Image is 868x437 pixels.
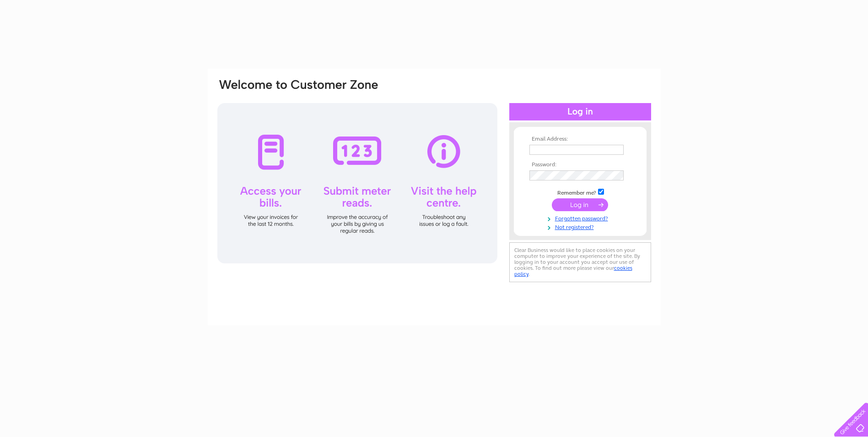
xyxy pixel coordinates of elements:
[514,265,632,277] a: cookies policy
[529,222,633,231] a: Not registered?
[527,136,633,142] th: Email Address:
[509,242,651,282] div: Clear Business would like to place cookies on your computer to improve your experience of the sit...
[529,213,633,222] a: Forgotten password?
[527,162,633,168] th: Password:
[552,198,608,211] input: Submit
[527,187,633,197] td: Remember me?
